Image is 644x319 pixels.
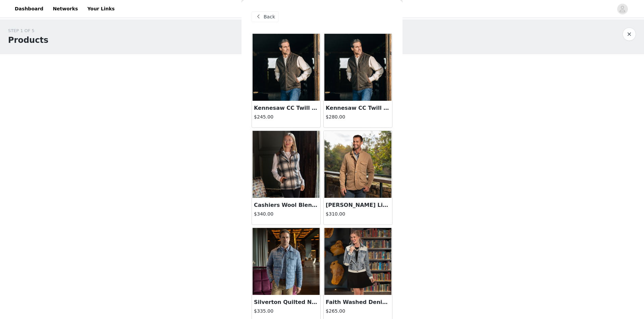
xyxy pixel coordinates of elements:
[324,228,391,295] img: Faith Washed Denim Jacket
[254,308,318,315] h4: $335.00
[253,34,320,101] img: Kennesaw CC Twill Vest
[254,201,318,209] h3: Cashiers Wool Blend Vest with Rabbit Fur Collar
[324,34,391,101] img: Kennesaw CC Twill Vest
[253,131,320,198] img: Cashiers Wool Blend Vest with Rabbit Fur Collar
[326,308,390,315] h4: $265.00
[253,228,320,295] img: Silverton Quilted Nylon Shirt Jacket with PrimaLoft® Insulation
[264,13,275,20] span: Back
[254,211,318,218] h4: $340.00
[326,201,390,209] h3: [PERSON_NAME] Lightweight Cotton Jacket
[8,34,48,46] h1: Products
[326,104,390,112] h3: Kennesaw CC Twill Vest
[254,113,318,121] h4: $245.00
[8,27,48,34] div: STEP 1 OF 5
[254,104,318,112] h3: Kennesaw CC Twill Vest
[326,113,390,121] h4: $280.00
[49,1,82,16] a: Networks
[254,298,318,306] h3: Silverton Quilted Nylon Shirt Jacket with PrimaLoft® Insulation
[619,4,626,14] div: avatar
[83,1,119,16] a: Your Links
[11,1,47,16] a: Dashboard
[326,211,390,218] h4: $310.00
[326,298,390,306] h3: Faith Washed Denim Jacket
[324,131,391,198] img: Hemingway Lightweight Cotton Jacket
